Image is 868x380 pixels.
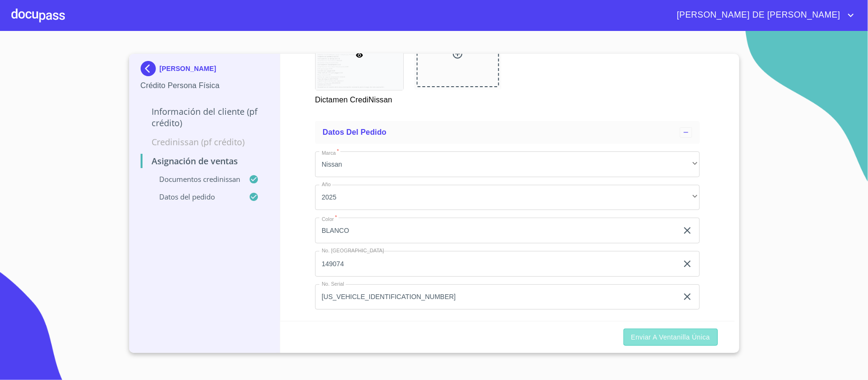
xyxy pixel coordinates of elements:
[315,151,700,177] div: Nissan
[670,8,857,23] button: account of current user
[141,136,269,148] p: Credinissan (PF crédito)
[141,80,269,91] p: Crédito Persona Física
[160,65,216,72] p: [PERSON_NAME]
[141,155,269,167] p: Asignación de Ventas
[323,128,387,136] span: Datos del pedido
[315,121,700,144] div: Datos del pedido
[623,329,718,346] button: Enviar a Ventanilla única
[141,61,269,80] div: [PERSON_NAME]
[315,185,700,210] div: 2025
[315,90,403,106] p: Dictamen CrediNissan
[682,225,693,236] button: clear input
[141,61,160,76] img: Docupass spot blue
[670,8,845,23] span: [PERSON_NAME] DE [PERSON_NAME]
[631,331,710,343] span: Enviar a Ventanilla única
[682,291,693,302] button: clear input
[141,106,269,129] p: Información del cliente (PF crédito)
[141,192,249,201] p: Datos del pedido
[141,174,249,184] p: Documentos CrediNissan
[682,258,693,270] button: clear input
